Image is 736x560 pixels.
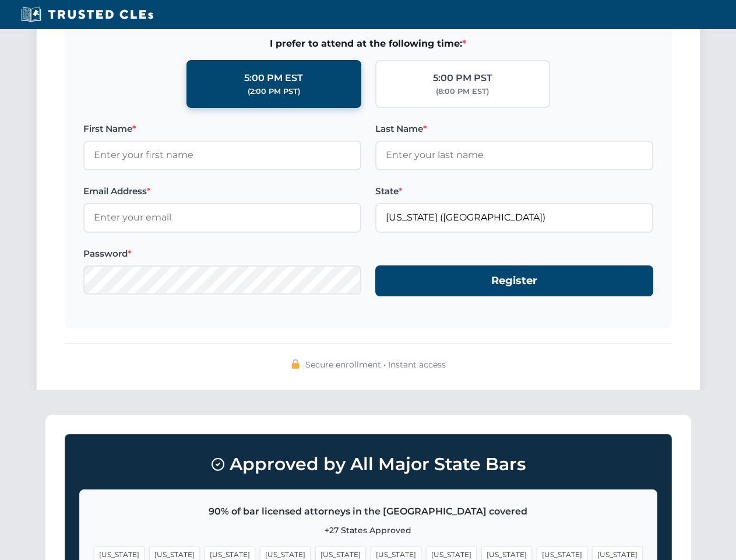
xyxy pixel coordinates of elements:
[248,86,300,97] div: (2:00 PM PST)
[83,122,361,136] label: First Name
[79,449,657,480] h3: Approved by All Major State Bars
[375,141,653,170] input: Enter your last name
[375,184,653,198] label: State
[17,6,157,23] img: Trusted CLEs
[94,504,643,519] p: 90% of bar licensed attorneys in the [GEOGRAPHIC_DATA] covered
[94,524,643,537] p: +27 States Approved
[83,203,361,232] input: Enter your email
[83,247,361,261] label: Password
[375,265,653,296] button: Register
[433,71,492,86] div: 5:00 PM PST
[83,184,361,198] label: Email Address
[375,122,653,136] label: Last Name
[291,359,300,369] img: 🔒
[305,358,446,371] span: Secure enrollment • Instant access
[436,86,489,97] div: (8:00 PM EST)
[83,141,361,170] input: Enter your first name
[244,71,303,86] div: 5:00 PM EST
[375,203,653,232] input: Florida (FL)
[83,36,653,51] span: I prefer to attend at the following time:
